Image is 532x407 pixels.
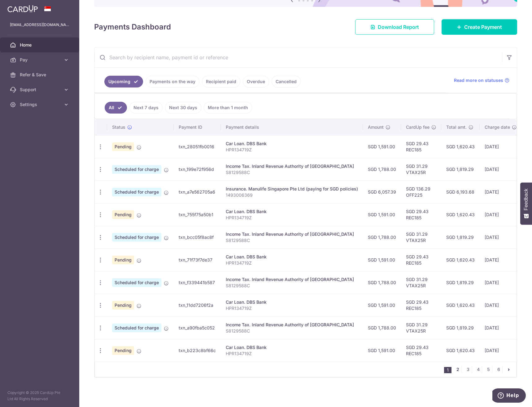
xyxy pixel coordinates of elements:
div: Car Loan. DBS Bank [226,208,358,215]
span: CardUp fee [406,124,430,130]
a: Read more on statuses [454,77,509,83]
span: Scheduled for charge [112,233,161,242]
td: SGD 31.29 VTAX25R [401,226,441,248]
img: CardUp [7,5,38,12]
span: Scheduled for charge [112,324,161,332]
td: [DATE] [480,316,522,339]
a: Upcoming [104,76,143,87]
iframe: Opens a widget where you can find more information [492,388,526,404]
td: [DATE] [480,339,522,362]
span: Scheduled for charge [112,278,161,287]
td: [DATE] [480,226,522,248]
td: SGD 1,788.00 [363,316,401,339]
td: SGD 136.29 OFF225 [401,181,441,203]
a: Overdue [243,76,269,87]
td: SGD 1,620.43 [441,294,480,316]
button: Feedback - Show survey [520,182,532,225]
a: 6 [495,366,502,373]
td: SGD 31.29 VTAX25R [401,271,441,294]
td: SGD 1,620.43 [441,339,480,362]
a: More than 1 month [204,102,252,114]
td: txn_f339441b587 [174,271,221,294]
span: Settings [20,101,61,108]
td: txn_71f73f7de37 [174,248,221,271]
div: Insurance. Manulife Singapore Pte Ltd (paying for SGD policies) [226,186,358,192]
span: Create Payment [464,23,502,31]
span: Scheduled for charge [112,165,161,174]
span: Total amt. [446,124,467,130]
a: 4 [474,366,482,373]
a: Cancelled [272,76,301,87]
td: [DATE] [480,203,522,226]
span: Scheduled for charge [112,188,161,196]
td: SGD 1,591.00 [363,135,401,158]
span: Refer & Save [20,72,61,78]
span: Amount [368,124,384,130]
span: Support [20,87,61,93]
div: Car Loan. DBS Bank [226,141,358,147]
td: [DATE] [480,135,522,158]
td: txn_28051fb0016 [174,135,221,158]
td: SGD 31.29 VTAX25R [401,316,441,339]
td: txn_199e72f956d [174,158,221,181]
td: txn_b223c8bf66c [174,339,221,362]
input: Search by recipient name, payment id or reference [94,47,502,67]
td: txn_a7e562705a6 [174,181,221,203]
th: Payment ID [174,119,221,135]
td: SGD 6,057.39 [363,181,401,203]
p: HPR134719Z [226,147,358,153]
p: HPR134719Z [226,260,358,266]
td: txn_bcc05f8ac8f [174,226,221,248]
p: S8129588C [226,328,358,334]
td: SGD 1,591.00 [363,203,401,226]
td: SGD 1,620.43 [441,248,480,271]
span: Pending [112,301,134,310]
span: Feedback [523,189,529,210]
span: Status [112,124,125,130]
span: Pending [112,256,134,264]
td: [DATE] [480,294,522,316]
span: Pay [20,57,61,63]
p: S8129588C [226,283,358,289]
div: Car Loan. DBS Bank [226,344,358,351]
td: txn_11dd7206f2a [174,294,221,316]
td: SGD 1,591.00 [363,339,401,362]
td: SGD 1,819.29 [441,226,480,248]
p: HPR134719Z [226,305,358,311]
td: SGD 1,788.00 [363,158,401,181]
a: Create Payment [442,19,517,35]
td: SGD 1,819.29 [441,158,480,181]
p: HPR134719Z [226,351,358,357]
a: Next 30 days [165,102,201,114]
p: 1493006369 [226,192,358,198]
div: Income Tax. Inland Revenue Authority of [GEOGRAPHIC_DATA] [226,231,358,237]
a: Next 7 days [129,102,163,114]
div: Income Tax. Inland Revenue Authority of [GEOGRAPHIC_DATA] [226,322,358,328]
span: Download Report [378,23,419,31]
a: All [105,102,127,114]
td: SGD 31.29 VTAX25R [401,158,441,181]
th: Payment details [221,119,363,135]
td: SGD 29.43 REC185 [401,294,441,316]
a: Download Report [355,19,434,35]
td: SGD 29.43 REC185 [401,135,441,158]
a: 5 [485,366,492,373]
nav: pager [444,362,516,377]
td: SGD 29.43 REC185 [401,248,441,271]
h4: Payments Dashboard [94,21,171,33]
div: Income Tax. Inland Revenue Authority of [GEOGRAPHIC_DATA] [226,163,358,169]
td: [DATE] [480,158,522,181]
div: Car Loan. DBS Bank [226,299,358,305]
td: [DATE] [480,181,522,203]
p: S8129588C [226,169,358,176]
div: Income Tax. Inland Revenue Authority of [GEOGRAPHIC_DATA] [226,276,358,283]
div: Car Loan. DBS Bank [226,254,358,260]
a: Recipient paid [202,76,240,87]
td: txn_755f75a50b1 [174,203,221,226]
td: SGD 29.43 REC185 [401,339,441,362]
a: 3 [464,366,472,373]
td: txn_a90fba5c052 [174,316,221,339]
td: SGD 1,591.00 [363,294,401,316]
span: Read more on statuses [454,77,503,83]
